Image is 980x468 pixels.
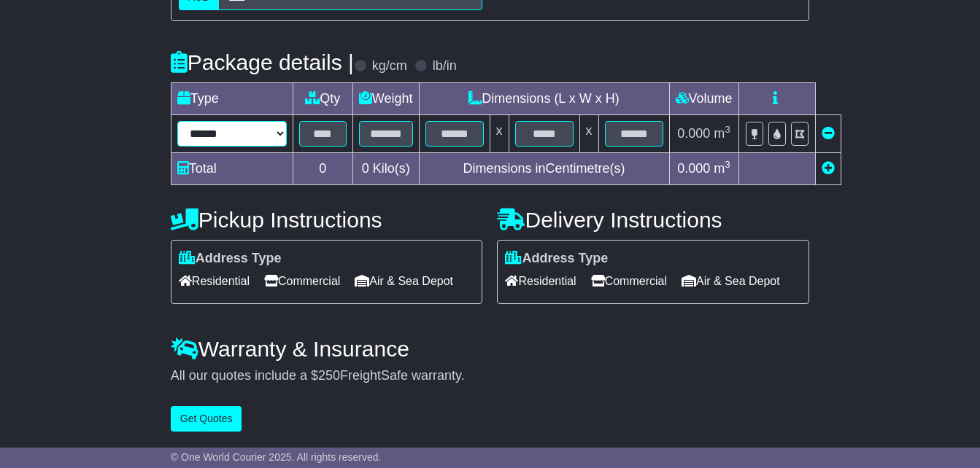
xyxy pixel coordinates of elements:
div: All our quotes include a $ FreightSafe warranty. [171,368,809,384]
span: Commercial [264,270,340,292]
td: Qty [293,82,352,114]
td: Volume [669,82,738,114]
span: 0.000 [677,161,710,176]
span: Residential [179,270,250,292]
label: Address Type [179,251,282,267]
h4: Warranty & Insurance [171,337,809,361]
span: m [714,161,730,176]
h4: Delivery Instructions [497,208,809,232]
span: m [714,126,730,141]
span: Air & Sea Depot [355,270,453,292]
td: 0 [293,152,352,184]
span: Residential [505,270,576,292]
td: Dimensions in Centimetre(s) [419,152,669,184]
td: x [490,114,509,152]
span: 0 [362,161,369,176]
sup: 3 [725,124,730,135]
td: Dimensions (L x W x H) [419,82,669,114]
span: 0.000 [677,126,710,141]
span: © One World Courier 2025. All rights reserved. [171,451,382,463]
a: Add new item [822,161,835,176]
td: x [579,114,598,152]
label: Address Type [505,251,608,267]
td: Type [171,82,293,114]
a: Remove this item [822,126,835,141]
button: Get Quotes [171,406,242,432]
h4: Package details | [171,50,354,74]
span: Commercial [591,270,667,292]
label: lb/in [433,58,457,74]
td: Kilo(s) [352,152,419,184]
label: kg/cm [372,58,407,74]
td: Total [171,152,293,184]
h4: Pickup Instructions [171,208,483,232]
td: Weight [352,82,419,114]
span: Air & Sea Depot [682,270,780,292]
span: 250 [318,368,340,383]
sup: 3 [725,159,730,170]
